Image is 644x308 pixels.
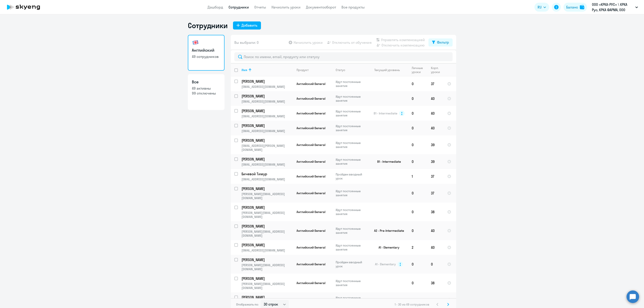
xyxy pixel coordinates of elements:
td: 0 [408,135,427,154]
a: [PERSON_NAME] [241,257,293,262]
p: [PERSON_NAME] [241,108,292,113]
p: [EMAIL_ADDRESS][DOMAIN_NAME] [241,129,293,133]
a: [PERSON_NAME] [241,205,293,210]
button: Добавить [233,21,261,30]
p: Идут постоянные занятия [336,189,366,197]
p: [EMAIL_ADDRESS][DOMAIN_NAME] [241,85,293,89]
td: 0 [408,91,427,106]
td: 0 [408,292,427,307]
td: 38 [427,203,444,221]
p: Бичевой Тимур [241,171,292,176]
div: Имя [241,68,293,72]
p: Идут постоянные занятия [336,208,366,216]
p: [PERSON_NAME] [241,276,292,281]
p: [PERSON_NAME] [241,94,292,99]
p: [PERSON_NAME][EMAIL_ADDRESS][DOMAIN_NAME] [241,211,293,219]
div: Баланс [566,4,578,10]
img: english [192,39,199,46]
a: Все49 активны99 отключены [188,74,225,110]
a: [PERSON_NAME] [241,138,293,143]
a: [PERSON_NAME] [241,94,293,99]
div: Корп. уроки [431,66,443,74]
td: 40 [427,106,444,121]
a: [PERSON_NAME] [241,79,293,84]
td: 37 [427,76,444,91]
td: 0 [408,203,427,221]
span: Английский General [297,281,325,285]
p: [PERSON_NAME] [241,123,292,128]
p: [PERSON_NAME] [241,157,292,162]
p: Пройден вводный урок [336,260,366,268]
span: Английский General [297,191,325,195]
p: Идут постоянные занятия [336,80,366,88]
span: Английский General [297,262,325,266]
p: [PERSON_NAME] [241,257,292,262]
td: 37 [427,169,444,184]
span: Английский General [297,245,325,249]
span: Английский General [297,298,325,302]
td: B1 - Intermediate [366,154,408,169]
h3: Английский [192,47,220,53]
p: [PERSON_NAME] [241,243,292,247]
span: Английский General [297,111,325,115]
td: 0 [408,76,427,91]
a: Английский49 сотрудников [188,35,225,71]
a: Балансbalance [563,3,587,12]
span: Отображать по: [236,302,259,306]
td: 39 [427,135,444,154]
div: Добавить [241,23,257,28]
p: [PERSON_NAME] [241,205,292,210]
p: [PERSON_NAME] [241,224,292,229]
button: Фильтр [428,38,453,46]
p: [PERSON_NAME] [241,79,292,84]
td: 0 [408,121,427,135]
td: 2 [408,240,427,255]
td: 39 [427,154,444,169]
p: [EMAIL_ADDRESS][DOMAIN_NAME] [241,177,293,181]
td: 40 [427,240,444,255]
td: 0 [408,221,427,240]
p: [PERSON_NAME] [241,295,292,300]
div: Продукт [297,68,332,72]
td: 0 [408,184,427,203]
span: Английский General [297,143,325,147]
p: [PERSON_NAME][EMAIL_ADDRESS][DOMAIN_NAME] [241,192,293,200]
td: 0 [408,274,427,292]
h3: Все [192,79,220,85]
div: Статус [336,68,345,72]
span: A1 - Elementary [375,262,396,266]
div: Текущий уровень [374,68,400,72]
td: A2 - Pre-Intermediate [366,221,408,240]
a: [PERSON_NAME] [241,276,293,281]
td: 0 [427,255,444,274]
span: Английский General [297,97,325,101]
span: RU [538,4,542,10]
p: Идут постоянные занятия [336,124,366,132]
p: Идут постоянные занятия [336,243,366,251]
span: Английский General [297,229,325,233]
p: Идут постоянные занятия [336,279,366,287]
p: Идут постоянные занятия [336,296,366,304]
span: Английский General [297,174,325,178]
td: 38 [427,274,444,292]
a: Сотрудники [229,5,249,9]
p: 49 активны [192,86,220,91]
p: [PERSON_NAME][EMAIL_ADDRESS][DOMAIN_NAME] [241,263,293,271]
div: Статус [336,68,366,72]
td: A1 - Elementary [366,292,408,307]
p: 49 сотрудников [192,54,220,59]
td: A1 - Elementary [366,240,408,255]
p: Идут постоянные занятия [336,141,366,149]
p: ООО «КРКА-РУС» \ КРКА Рус, КРКА ФАРМА, ООО [592,2,633,13]
td: 40 [427,221,444,240]
a: [PERSON_NAME] [241,243,293,247]
p: Идут постоянные занятия [336,158,366,166]
button: RU [534,3,549,12]
a: [PERSON_NAME] [241,108,293,113]
p: [PERSON_NAME] [241,138,292,143]
div: Фильтр [437,40,449,45]
a: [PERSON_NAME] [241,295,293,300]
a: [PERSON_NAME] [241,224,293,229]
p: [PERSON_NAME][EMAIL_ADDRESS][DOMAIN_NAME] [241,282,293,290]
p: [PERSON_NAME] [241,186,292,191]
